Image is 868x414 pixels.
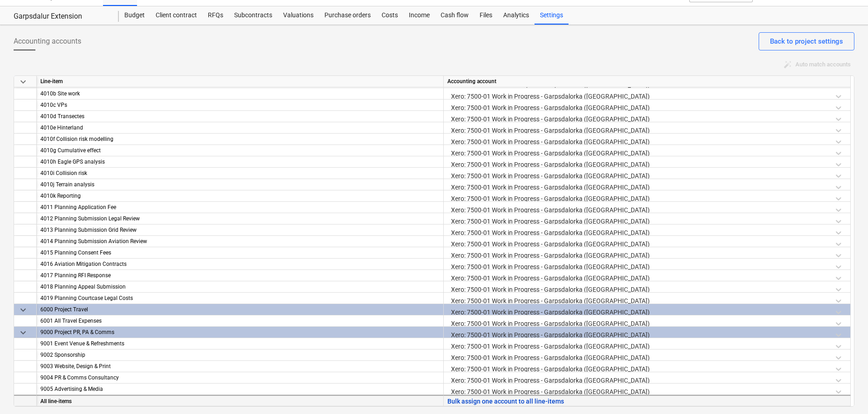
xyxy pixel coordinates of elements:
[40,122,440,134] div: 4010e Hinterland
[40,270,440,281] div: 4017 Planning RFI Response
[770,35,843,47] div: Back to project settings
[40,304,440,315] div: 6000 Project Travel
[18,76,29,87] span: keyboard_arrow_down
[40,156,440,168] div: 4010h Eagle GPS analysis
[40,293,440,304] div: 4019 Planning Courtcase Legal Costs
[40,384,440,395] div: 9005 Advertising & Media
[40,134,440,145] div: 4010f Collision risk modelling
[40,259,440,270] div: 4016 Aviation Mitigation Contracts
[40,349,440,361] div: 9002 Sponsorship
[447,396,564,407] button: Bulk assign one account to all line-items
[40,145,440,156] div: 4010g Cumulative effect
[535,6,569,25] a: Settings
[474,6,498,25] a: Files
[37,395,444,406] div: All line-items
[444,76,851,87] div: Accounting account
[376,6,403,25] a: Costs
[40,179,440,190] div: 4010j Terrain analysis
[40,168,440,179] div: 4010i Collision risk
[150,6,202,25] a: Client contract
[498,6,535,25] a: Analytics
[40,236,440,247] div: 4014 Planning Submission Aviation Review
[40,338,440,349] div: 9001 Event Venue & Refreshments
[229,6,278,25] a: Subcontracts
[18,327,29,338] span: keyboard_arrow_down
[40,190,440,202] div: 4010k Reporting
[40,281,440,293] div: 4018 Planning Appeal Submission
[319,6,376,25] a: Purchase orders
[40,361,440,372] div: 9003 Website, Design & Print
[40,213,440,224] div: 4012 Planning Submission Legal Review
[40,202,440,213] div: 4011 Planning Application Fee
[823,370,868,414] iframe: Chat Widget
[40,111,440,122] div: 4010d Transectes
[435,6,474,25] a: Cash flow
[40,372,440,384] div: 9004 PR & Comms Consultancy
[40,88,440,100] div: 4010b Site work
[14,36,81,47] span: Accounting accounts
[202,6,229,25] a: RFQs
[40,247,440,259] div: 4015 Planning Consent Fees
[14,12,108,21] div: Garpsdalur Extension
[40,224,440,236] div: 4013 Planning Submission Grid Review
[40,315,440,327] div: 6001 All Travel Expenses
[119,6,150,25] a: Budget
[40,100,440,111] div: 4010c VPs
[403,6,435,25] a: Income
[37,76,444,87] div: Line-item
[40,327,440,338] div: 9000 Project PR, PA & Comms
[18,304,29,315] span: keyboard_arrow_down
[759,32,854,50] button: Back to project settings
[278,6,319,25] a: Valuations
